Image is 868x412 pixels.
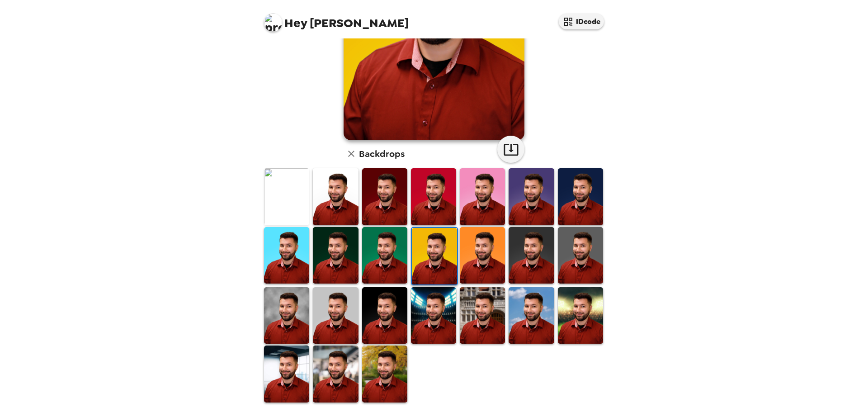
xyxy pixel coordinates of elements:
button: IDcode [559,14,604,29]
span: [PERSON_NAME] [264,9,409,29]
img: Original [264,168,309,225]
span: Hey [284,15,307,31]
h6: Backdrops [359,147,405,161]
img: profile pic [264,14,282,32]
